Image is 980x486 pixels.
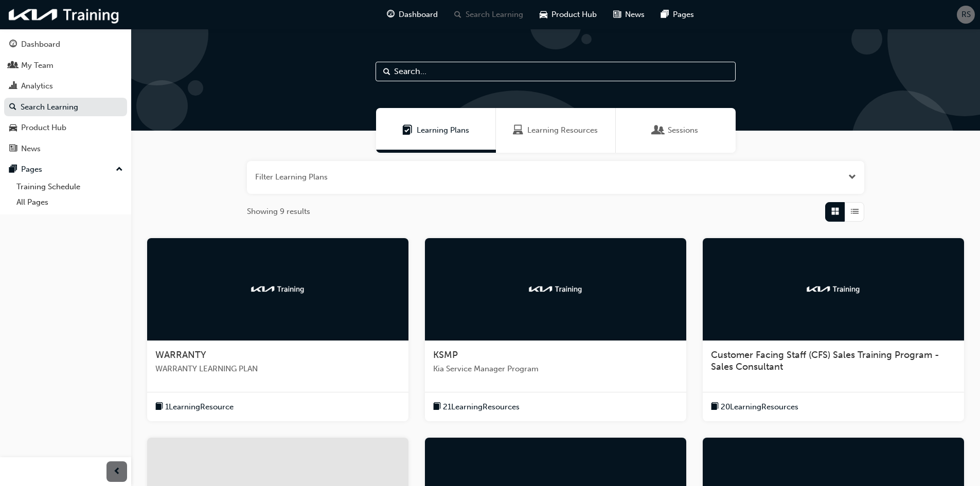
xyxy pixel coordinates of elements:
a: kia-trainingCustomer Facing Staff (CFS) Sales Training Program - Sales Consultantbook-icon20Learn... [703,238,964,422]
div: My Team [21,60,54,71]
span: search-icon [454,8,461,21]
img: kia-training [250,284,306,294]
a: kia-trainingWARRANTYWARRANTY LEARNING PLANbook-icon1LearningResource [147,238,408,422]
div: Analytics [21,80,53,92]
button: Pages [4,160,127,179]
span: Search [383,66,390,78]
span: pages-icon [661,8,669,21]
a: Learning PlansLearning Plans [376,108,496,153]
span: Dashboard [399,9,438,21]
span: Product Hub [551,9,597,21]
span: Customer Facing Staff (CFS) Sales Training Program - Sales Consultant [711,349,939,373]
span: Kia Service Manager Program [433,363,678,375]
a: pages-iconPages [653,4,702,25]
span: Learning Resources [513,124,523,136]
span: up-icon [116,163,123,176]
span: book-icon [155,401,163,413]
div: Dashboard [21,39,60,50]
span: news-icon [613,8,621,21]
span: Pages [673,9,694,21]
span: Learning Plans [417,124,469,136]
a: Training Schedule [12,179,127,195]
span: search-icon [9,103,16,112]
a: Analytics [4,77,127,96]
a: news-iconNews [605,4,653,25]
span: 20 Learning Resources [721,401,798,413]
span: Showing 9 results [247,206,310,218]
span: KSMP [433,349,458,361]
span: book-icon [711,401,719,413]
a: News [4,139,127,158]
span: Search Learning [466,9,523,21]
a: Product Hub [4,118,127,137]
img: kia-training [527,284,584,294]
span: Grid [831,206,839,218]
span: car-icon [540,8,547,21]
span: chart-icon [9,82,17,91]
input: Search... [376,62,736,81]
span: news-icon [9,145,17,154]
span: 21 Learning Resources [443,401,520,413]
button: book-icon1LearningResource [155,401,234,413]
a: search-iconSearch Learning [446,4,531,25]
span: guage-icon [387,8,395,21]
span: guage-icon [9,40,17,49]
span: car-icon [9,123,17,133]
button: book-icon21LearningResources [433,401,520,413]
a: guage-iconDashboard [379,4,446,25]
span: RS [961,9,971,21]
span: List [851,206,859,218]
a: Search Learning [4,98,127,117]
span: Learning Resources [527,124,598,136]
button: Open the filter [848,171,856,183]
span: people-icon [9,61,17,70]
a: My Team [4,56,127,75]
span: WARRANTY LEARNING PLAN [155,363,400,375]
span: Learning Plans [402,124,413,136]
button: RS [957,6,975,24]
a: All Pages [12,194,127,210]
span: book-icon [433,401,441,413]
span: pages-icon [9,165,17,174]
a: kia-trainingKSMPKia Service Manager Programbook-icon21LearningResources [425,238,686,422]
div: Pages [21,164,42,175]
img: kia-training [805,284,862,294]
span: prev-icon [113,465,121,478]
button: book-icon20LearningResources [711,401,798,413]
a: SessionsSessions [616,108,736,153]
span: 1 Learning Resource [165,401,234,413]
a: car-iconProduct Hub [531,4,605,25]
span: Sessions [653,124,664,136]
span: News [625,9,645,21]
span: WARRANTY [155,349,206,361]
div: Product Hub [21,122,66,134]
img: kia-training [5,4,123,25]
a: Dashboard [4,35,127,54]
div: News [21,143,41,155]
a: Learning ResourcesLearning Resources [496,108,616,153]
span: Sessions [668,124,698,136]
button: DashboardMy TeamAnalyticsSearch LearningProduct HubNews [4,33,127,160]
